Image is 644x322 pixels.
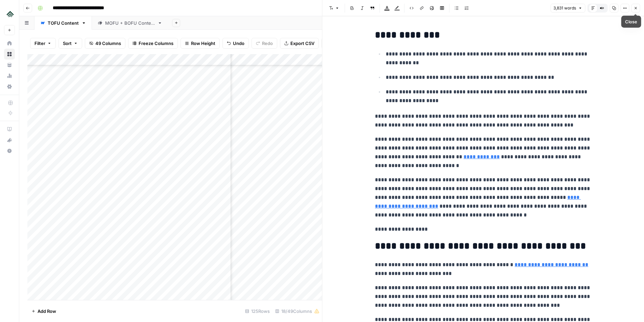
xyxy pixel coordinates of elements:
button: Add Row [27,306,60,317]
div: What's new? [4,135,15,145]
div: 18/49 Columns [272,306,322,317]
div: TOFU Content [48,20,79,26]
button: Sort [58,38,82,49]
button: 49 Columns [85,38,125,49]
span: Add Row [38,308,56,315]
a: MOFU + BOFU Content [92,16,168,30]
span: Sort [63,40,72,47]
a: Settings [4,81,15,92]
a: AirOps Academy [4,124,15,135]
span: Filter [34,40,45,47]
div: 125 Rows [242,306,272,317]
button: Undo [222,38,249,49]
div: MOFU + BOFU Content [105,20,155,26]
span: Freeze Columns [139,40,173,47]
button: Row Height [181,38,220,49]
button: What's new? [4,135,15,145]
button: Freeze Columns [128,38,178,49]
a: Usage [4,70,15,81]
span: Undo [233,40,244,47]
button: Redo [252,38,277,49]
button: Filter [30,38,56,49]
img: Uplisting Logo [4,8,16,20]
a: Home [4,38,15,49]
button: Help + Support [4,145,15,156]
span: Redo [262,40,273,47]
a: Your Data [4,60,15,70]
a: Browse [4,49,15,60]
button: 3,831 words [550,4,585,13]
span: 49 Columns [95,40,121,47]
a: TOFU Content [34,16,92,30]
span: Row Height [191,40,215,47]
button: Workspace: Uplisting [4,5,15,22]
span: Export CSV [290,40,314,47]
button: Export CSV [280,38,319,49]
span: 3,831 words [553,5,576,11]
